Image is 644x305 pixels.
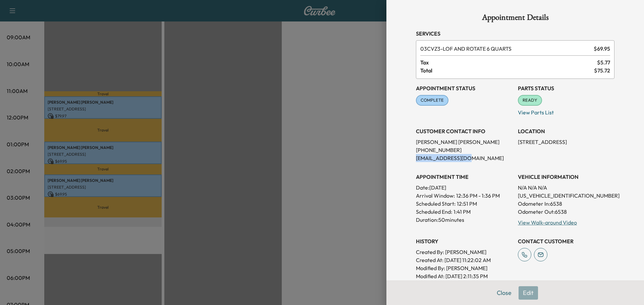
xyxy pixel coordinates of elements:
[420,66,594,74] span: Total
[594,45,610,53] span: $ 69.95
[416,184,513,192] p: Date: [DATE]
[416,264,513,272] p: Modified By : [PERSON_NAME]
[518,219,577,226] a: View Walk-around Video
[518,106,614,116] p: View Parts List
[416,13,614,24] h1: Appointment Details
[416,248,513,256] p: Created By : [PERSON_NAME]
[518,208,614,216] p: Odometer Out: 6538
[416,173,513,181] h3: APPOINTMENT TIME
[453,208,471,216] p: 1:41 PM
[416,127,513,135] h3: CUSTOMER CONTACT INFO
[416,30,614,38] h3: Services
[420,58,597,66] span: Tax
[416,200,455,208] p: Scheduled Start:
[518,184,614,192] p: N/A N/A N/A
[518,84,614,92] h3: Parts Status
[518,192,614,200] p: [US_VEHICLE_IDENTIFICATION_NUMBER]
[416,146,513,154] p: [PHONE_NUMBER]
[416,256,513,264] p: Created At : [DATE] 11:22:02 AM
[416,216,513,224] p: Duration: 50 minutes
[420,45,591,53] span: LOF AND ROTATE 6 QUARTS
[518,138,614,146] p: [STREET_ADDRESS]
[518,173,614,181] h3: VEHICLE INFORMATION
[416,237,513,245] h3: History
[597,58,610,66] span: $ 5.77
[456,192,500,200] span: 12:36 PM - 1:36 PM
[518,237,614,245] h3: CONTACT CUSTOMER
[417,97,448,104] span: COMPLETE
[492,286,516,300] button: Close
[416,138,513,146] p: [PERSON_NAME] [PERSON_NAME]
[416,192,513,200] p: Arrival Window:
[518,127,614,135] h3: LOCATION
[518,200,614,208] p: Odometer In: 6538
[416,84,513,92] h3: Appointment Status
[416,154,513,162] p: [EMAIL_ADDRESS][DOMAIN_NAME]
[457,200,477,208] p: 12:51 PM
[519,97,541,104] span: READY
[594,66,610,74] span: $ 75.72
[416,208,452,216] p: Scheduled End:
[416,272,513,280] p: Modified At : [DATE] 2:11:35 PM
